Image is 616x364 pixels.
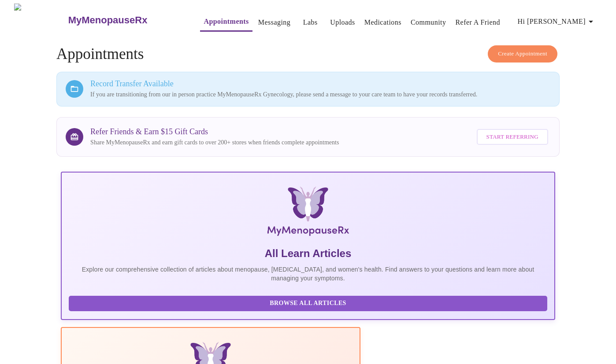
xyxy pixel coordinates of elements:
[69,299,549,306] a: Browse All Articles
[69,265,547,283] p: Explore our comprehensive collection of articles about menopause, [MEDICAL_DATA], and women's hea...
[78,298,538,309] span: Browse All Articles
[330,16,355,29] a: Uploads
[14,4,67,37] img: MyMenopauseRx Logo
[303,16,318,29] a: Labs
[411,16,446,29] a: Community
[488,45,557,63] button: Create Appointment
[514,13,600,30] button: Hi [PERSON_NAME]
[143,187,473,239] img: MyMenopauseRx Logo
[364,16,401,29] a: Medications
[90,138,339,147] p: Share MyMenopauseRx and earn gift cards to over 200+ stores when friends complete appointments
[475,125,550,150] a: Start Referring
[90,127,339,136] h3: Refer Friends & Earn $15 Gift Cards
[455,16,500,29] a: Refer a Friend
[68,15,148,26] h3: MyMenopauseRx
[452,14,504,31] button: Refer a Friend
[518,15,596,28] span: Hi [PERSON_NAME]
[69,246,547,261] h5: All Learn Articles
[361,14,405,31] button: Medications
[498,49,547,59] span: Create Appointment
[477,129,548,145] button: Start Referring
[486,132,538,142] span: Start Referring
[67,5,182,36] a: MyMenopauseRx
[327,14,359,31] button: Uploads
[407,14,450,31] button: Community
[296,14,324,31] button: Labs
[69,296,547,311] button: Browse All Articles
[258,16,290,29] a: Messaging
[90,90,550,99] p: If you are transitioning from our in person practice MyMenopauseRx Gynecology, please send a mess...
[255,14,294,31] button: Messaging
[200,13,252,32] button: Appointments
[90,79,550,88] h3: Record Transfer Available
[56,45,560,63] h4: Appointments
[204,15,249,28] a: Appointments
